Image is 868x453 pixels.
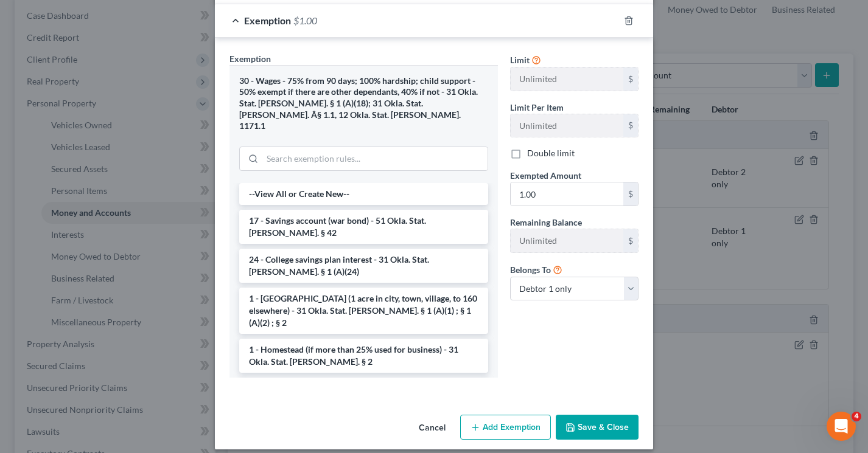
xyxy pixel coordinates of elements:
[510,170,581,181] span: Exempted Amount
[623,67,638,91] div: $
[239,75,488,132] div: 30 - Wages - 75% from 90 days; 100% hardship; child support - 50% exempt if there are other depen...
[229,54,271,64] span: Exemption
[510,101,564,114] label: Limit Per Item
[511,67,623,91] input: --
[510,55,530,65] span: Limit
[623,114,638,137] div: $
[409,416,455,440] button: Cancel
[827,412,856,441] iframe: Intercom live chat
[239,288,488,334] li: 1 - [GEOGRAPHIC_DATA] (1 acre in city, town, village, to 160 elsewhere) - 31 Okla. Stat. [PERSON_...
[511,182,623,206] input: 0.00
[623,229,638,252] div: $
[239,339,488,373] li: 1 - Homestead (if more than 25% used for business) - 31 Okla. Stat. [PERSON_NAME]. § 2
[511,114,623,137] input: --
[239,210,488,244] li: 17 - Savings account (war bond) - 51 Okla. Stat. [PERSON_NAME]. § 42
[510,265,551,275] span: Belongs To
[262,147,488,170] input: Search exemption rules...
[852,412,861,421] span: 4
[293,15,317,26] span: $1.00
[511,229,623,252] input: --
[239,249,488,283] li: 24 - College savings plan interest - 31 Okla. Stat. [PERSON_NAME]. § 1 (A)(24)
[460,415,551,440] button: Add Exemption
[239,183,488,205] li: --View All or Create New--
[527,147,575,159] label: Double limit
[244,15,291,26] span: Exemption
[556,415,639,440] button: Save & Close
[623,182,638,206] div: $
[510,216,582,229] label: Remaining Balance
